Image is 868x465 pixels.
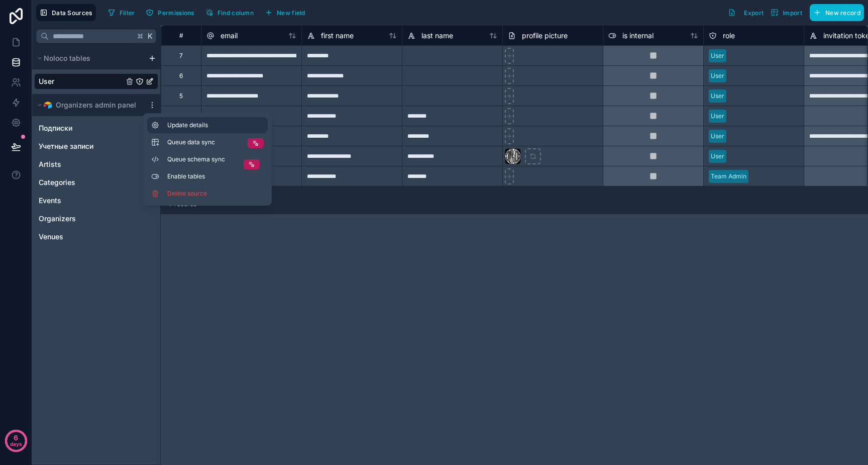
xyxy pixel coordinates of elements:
div: User [711,91,724,101]
button: Permissions [142,5,197,20]
button: Import [767,4,806,21]
div: User [711,152,724,161]
div: User [711,71,724,80]
a: New record [806,4,864,21]
div: Team Admin [711,172,746,181]
span: Delete source [167,190,240,198]
span: Data Sources [52,9,92,17]
span: New record [825,9,860,17]
div: 6 [179,72,183,80]
button: New record [810,4,864,21]
button: Enable tables [147,168,268,184]
div: 4 [179,112,183,120]
div: 5 [179,92,183,100]
button: Queue schema sync [147,151,268,167]
button: Filter [104,5,139,20]
span: Find column [218,9,254,17]
span: Enable tables [167,172,264,180]
div: # [169,32,193,39]
span: Export [744,9,764,17]
button: Queue data sync [147,134,268,150]
span: role [723,31,735,41]
button: Delete source [147,185,268,202]
span: K [147,33,154,40]
button: New field [261,5,309,20]
span: Queue data sync [167,138,240,146]
div: User [711,132,724,141]
div: 7 [179,52,183,60]
button: Data Sources [36,4,96,21]
span: Update details [167,121,264,129]
span: New field [277,9,305,17]
span: Import [783,9,802,17]
div: User [711,51,724,60]
span: last name [421,31,453,41]
div: User [711,112,724,121]
button: Export [724,4,767,21]
button: Find column [202,5,257,20]
p: days [10,437,22,451]
span: profile picture [522,31,568,41]
button: Update details [147,117,268,133]
span: is internal [622,31,654,41]
a: Permissions [142,5,201,20]
span: email [221,31,238,41]
span: Filter [120,9,135,17]
span: first name [321,31,354,41]
span: Permissions [158,9,194,17]
p: 6 [14,433,18,443]
span: Queue schema sync [167,155,240,163]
